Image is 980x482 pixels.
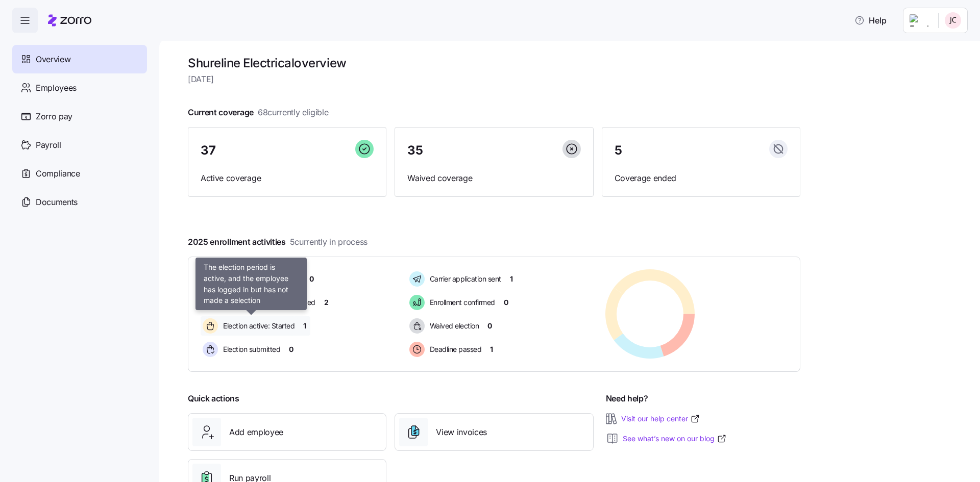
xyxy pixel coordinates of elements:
img: Employer logo [910,14,930,27]
span: Help [854,14,887,27]
a: Payroll [12,131,147,159]
span: Need help? [606,392,648,405]
span: 5 currently in process [290,236,367,248]
span: Pending election window [220,274,301,284]
span: View invoices [436,426,487,439]
span: 2025 enrollment activities [188,236,367,248]
span: Payroll [36,139,61,151]
span: 0 [487,321,492,331]
span: 5 [615,144,622,157]
span: 1 [490,344,493,354]
a: Overview [12,45,147,73]
span: Enrollment confirmed [427,297,495,308]
span: Waived coverage [407,172,580,185]
span: 0 [504,297,508,308]
button: Help [846,10,895,31]
span: 0 [289,344,293,354]
span: Zorro pay [36,110,72,123]
span: Active coverage [201,172,374,185]
span: Documents [36,196,78,209]
a: See what’s new on our blog [623,434,727,444]
span: Election active: Hasn't started [220,297,315,308]
span: Deadline passed [427,344,482,354]
span: Overview [36,53,70,66]
span: Current coverage [188,106,329,119]
span: Election submitted [220,344,280,354]
span: 68 currently eligible [258,106,329,119]
span: Carrier application sent [427,274,501,284]
img: 6a057c79b0215197f4e0f4d635e1f31e [945,12,961,29]
span: 1 [303,321,306,331]
span: Compliance [36,167,80,180]
span: 2 [324,297,329,308]
span: Employees [36,82,77,94]
a: Zorro pay [12,102,147,131]
a: Compliance [12,159,147,188]
span: Quick actions [188,392,239,405]
span: 35 [407,144,423,157]
span: 1 [510,274,513,284]
h1: Shureline Electrical overview [188,55,800,71]
span: 0 [309,274,314,284]
span: Waived election [427,321,479,331]
span: Election active: Started [220,321,295,331]
a: Documents [12,188,147,216]
span: [DATE] [188,73,800,86]
span: 37 [201,144,215,157]
span: Coverage ended [615,172,788,185]
a: Visit our help center [621,414,700,424]
span: Add employee [229,426,283,439]
a: Employees [12,73,147,102]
